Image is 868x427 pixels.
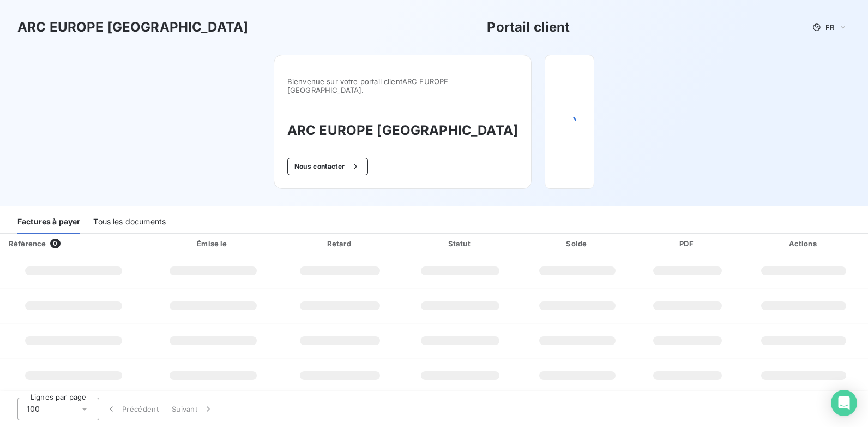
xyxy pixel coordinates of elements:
div: Émise le [149,238,277,249]
button: Suivant [165,398,220,420]
h3: Portail client [487,17,570,37]
span: FR [825,23,834,32]
div: Statut [403,238,517,249]
h3: ARC EUROPE [GEOGRAPHIC_DATA] [287,121,518,140]
div: Open Intercom Messenger [831,390,857,416]
span: 0 [50,239,60,248]
div: Retard [281,238,399,249]
button: Précédent [99,398,165,420]
button: Nous contacter [287,158,368,175]
div: Solde [522,238,633,249]
span: 100 [27,404,40,414]
div: Factures à payer [17,211,80,234]
h3: ARC EUROPE [GEOGRAPHIC_DATA] [17,17,248,37]
div: Tous les documents [93,211,166,234]
div: PDF [638,238,738,249]
div: Référence [9,239,46,248]
div: Actions [742,238,866,249]
span: Bienvenue sur votre portail client ARC EUROPE [GEOGRAPHIC_DATA] . [287,77,518,94]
